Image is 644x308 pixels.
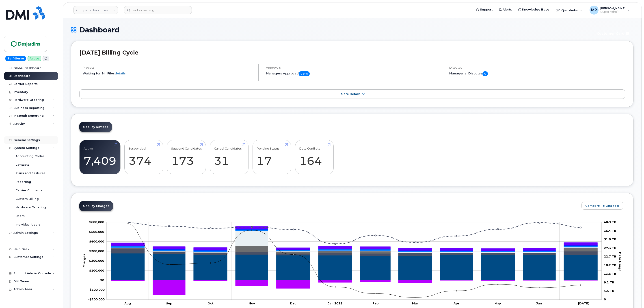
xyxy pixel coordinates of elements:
[111,249,597,256] g: Roaming
[449,66,625,69] h4: Disputes
[88,288,105,292] g: $0
[79,201,113,211] a: Mobility Charges
[111,253,597,281] g: Rate Plan
[604,272,616,275] tspan: 13.6 TB
[89,240,104,243] tspan: $400,000
[449,71,625,76] h5: Managerial Disputes
[214,142,244,172] a: Cancel Candidates 31
[89,249,104,253] g: $0
[79,49,625,56] h2: [DATE] Billing Cycle
[71,26,591,34] h1: Dashboard
[89,249,104,253] tspan: $300,000
[412,302,418,305] tspan: Mar
[84,142,116,172] a: Active 7,409
[453,302,459,305] tspan: Apr
[100,278,104,282] tspan: $0
[249,302,255,305] tspan: Nov
[372,302,379,305] tspan: Feb
[89,230,104,234] tspan: $500,000
[89,220,104,224] g: $0
[482,71,488,76] span: 0
[88,298,105,301] tspan: -$200,000
[89,269,104,272] tspan: $100,000
[266,66,438,69] h4: Approvals
[83,71,255,76] li: Waiting for Bill Files
[578,302,589,305] tspan: [DATE]
[82,254,86,268] tspan: Charges
[171,142,202,172] a: Suspend Candidates 173
[207,302,214,305] tspan: Oct
[299,142,329,172] a: Data Conflicts 164
[89,220,104,224] tspan: $600,000
[604,281,614,284] tspan: 9.1 TB
[604,220,616,224] tspan: 40.9 TB
[604,229,616,232] tspan: 36.4 TB
[83,66,255,69] h4: Process
[495,302,501,305] tspan: May
[111,281,597,295] g: Credits
[604,255,616,258] tspan: 22.7 TB
[89,259,104,263] g: $0
[88,288,105,292] tspan: -$100,000
[618,252,622,271] tspan: Data Usage
[115,72,126,75] a: details
[604,238,616,241] tspan: 31.8 TB
[129,142,159,172] a: Suspended 374
[89,269,104,272] g: $0
[89,230,104,234] g: $0
[536,302,542,305] tspan: Jun
[89,240,104,243] g: $0
[111,246,597,253] g: Cancellation
[581,202,623,210] button: Compare To Last Year
[257,142,287,172] a: Pending Status 17
[604,263,616,267] tspan: 18.2 TB
[593,30,633,37] button: Customer Card
[88,298,105,301] g: $0
[124,302,131,305] tspan: Aug
[166,302,172,305] tspan: Sep
[604,289,614,293] tspan: 4.5 TB
[299,71,310,76] span: 0 of 0
[89,259,104,263] tspan: $200,000
[328,302,342,305] tspan: Jan 2025
[604,298,606,301] tspan: 0
[604,246,616,250] tspan: 27.3 TB
[290,302,296,305] tspan: Dec
[266,71,438,76] h5: Managers Approved
[585,204,620,208] span: Compare To Last Year
[79,122,112,132] a: Mobility Devices
[341,92,361,96] span: More Details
